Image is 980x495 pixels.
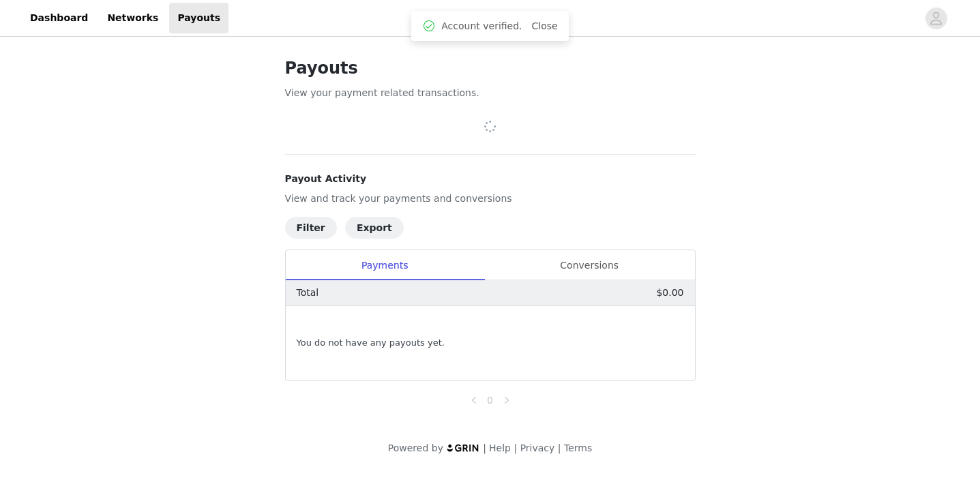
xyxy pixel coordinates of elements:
i: icon: left [470,396,478,404]
a: Privacy [520,442,555,453]
span: You do not have any payouts yet. [297,336,445,350]
a: Dashboard [22,3,96,33]
li: 0 [482,392,499,408]
span: | [514,442,517,453]
i: icon: right [503,396,511,404]
p: View and track your payments and conversions [285,192,696,206]
p: $0.00 [656,286,683,300]
button: Filter [285,217,337,239]
p: Total [297,286,319,300]
span: | [558,442,561,453]
h4: Payout Activity [285,172,696,186]
span: Powered by [388,442,443,453]
a: Close [532,20,558,31]
div: avatar [930,7,942,29]
button: Export [345,217,404,239]
a: Networks [99,3,166,33]
img: logo [446,443,480,452]
a: Payouts [169,3,228,33]
span: | [483,442,486,453]
li: Next Page [499,392,515,408]
a: 0 [483,393,498,408]
p: View your payment related transactions. [285,86,696,100]
span: Account verified. [441,19,522,33]
div: Payments [286,250,484,281]
div: Conversions [484,250,695,281]
a: Help [489,442,511,453]
li: Previous Page [466,392,482,408]
h1: Payouts [285,56,696,80]
a: Terms [564,442,592,453]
